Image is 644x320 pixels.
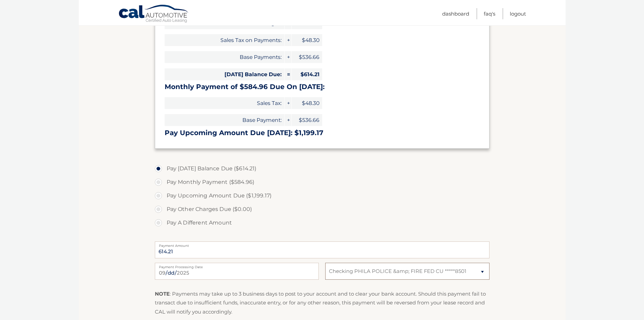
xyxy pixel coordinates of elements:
[118,4,189,24] a: Cal Automotive
[285,97,291,109] span: +
[155,162,490,175] label: Pay [DATE] Balance Due ($614.21)
[165,129,480,137] h3: Pay Upcoming Amount Due [DATE]: $1,199.17
[155,291,170,297] strong: NOTE
[155,290,490,316] p: : Payments may take up to 3 business days to post to your account and to clear your bank account....
[165,83,480,91] h3: Monthly Payment of $584.96 Due On [DATE]:
[292,97,322,109] span: $48.30
[292,34,322,46] span: $48.30
[155,241,490,247] label: Payment Amount
[155,241,490,258] input: Payment Amount
[155,175,490,189] label: Pay Monthly Payment ($584.96)
[155,189,490,202] label: Pay Upcoming Amount Due ($1,199.17)
[285,68,291,80] span: =
[165,97,284,109] span: Sales Tax:
[155,263,319,280] input: Payment Date
[292,51,322,63] span: $536.66
[155,202,490,216] label: Pay Other Charges Due ($0.00)
[165,34,284,46] span: Sales Tax on Payments:
[484,8,495,19] a: FAQ's
[292,114,322,126] span: $536.66
[285,114,291,126] span: +
[165,68,284,80] span: [DATE] Balance Due:
[155,263,319,268] label: Payment Processing Date
[285,34,291,46] span: +
[292,68,322,80] span: $614.21
[285,51,291,63] span: +
[165,51,284,63] span: Base Payments:
[510,8,526,19] a: Logout
[165,114,284,126] span: Base Payment:
[155,216,490,230] label: Pay A Different Amount
[442,8,469,19] a: Dashboard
